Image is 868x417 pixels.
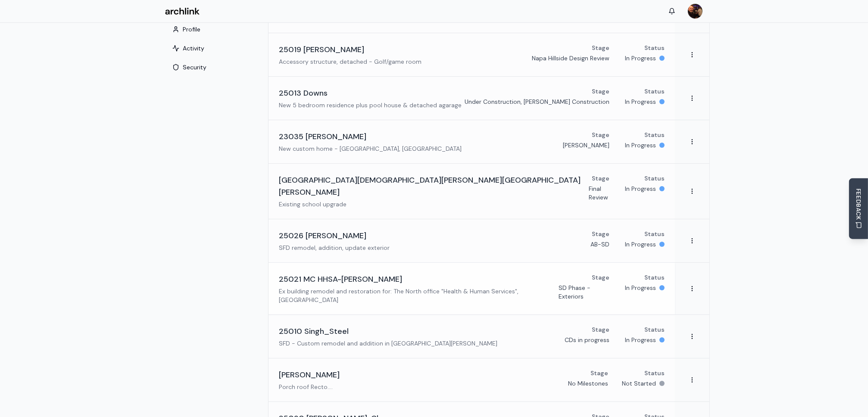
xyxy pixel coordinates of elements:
p: Stage [592,44,609,52]
p: Status [644,174,665,183]
p: Status [644,230,665,238]
p: New custom home - [GEOGRAPHIC_DATA], [GEOGRAPHIC_DATA] [279,144,462,153]
a: 25021 MC HHSA-[PERSON_NAME]Ex building remodel and restoration for: The North office "Health & Hu... [269,263,675,314]
a: [GEOGRAPHIC_DATA][DEMOGRAPHIC_DATA][PERSON_NAME][GEOGRAPHIC_DATA][PERSON_NAME]Existing school upg... [269,164,675,219]
p: SFD - Custom remodel and addition in [GEOGRAPHIC_DATA][PERSON_NAME] [279,339,497,348]
h3: [GEOGRAPHIC_DATA][DEMOGRAPHIC_DATA][PERSON_NAME][GEOGRAPHIC_DATA][PERSON_NAME] [279,174,589,198]
p: Final Review [589,184,609,202]
p: Stage [590,369,608,377]
button: Send Feedback [849,178,868,239]
button: Activity [165,40,261,56]
p: Status [644,273,665,282]
h3: 25021 MC HHSA-[PERSON_NAME] [279,273,402,285]
p: In Progress [625,141,656,149]
a: 25026 [PERSON_NAME]SFD remodel, addition, update exteriorStageAB-SDStatusIn Progress [269,219,675,262]
p: Status [644,87,665,96]
p: New 5 bedroom residence plus pool house & detached agarage [279,101,462,109]
p: Status [644,44,665,52]
a: 25010 Singh_SteelSFD - Custom remodel and addition in [GEOGRAPHIC_DATA][PERSON_NAME]StageCDs in p... [269,315,675,358]
a: Security [165,64,261,73]
img: MARC JONES [688,4,703,19]
a: 25013 DownsNew 5 bedroom residence plus pool house & detached agarageStageUnder Construction, [PE... [269,77,675,120]
h3: 23035 [PERSON_NAME] [279,131,366,143]
p: [PERSON_NAME] [563,141,609,149]
h3: [PERSON_NAME] [279,369,340,381]
p: Stage [592,131,609,139]
p: Stage [592,325,609,334]
p: Under Construction, [PERSON_NAME] Construction [465,97,609,106]
a: 25019 [PERSON_NAME]Accessory structure, detached - Golf/game roomStageNapa Hillside Design Review... [269,33,675,76]
p: Stage [592,87,609,96]
p: Stage [592,230,609,238]
h3: 25013 Downs [279,87,328,99]
p: Stage [592,273,609,282]
h3: 25019 [PERSON_NAME] [279,44,364,56]
p: In Progress [625,336,656,344]
p: In Progress [625,283,656,292]
p: Status [644,369,665,377]
p: In Progress [625,54,656,62]
p: AB-SD [590,240,609,249]
p: CDs in progress [565,336,609,344]
p: No Milestones [568,379,608,388]
a: Profile [165,26,261,35]
p: SFD remodel, addition, update exterior [279,243,390,252]
p: Stage [592,174,609,183]
span: FEEDBACK [854,189,863,220]
h3: 25026 [PERSON_NAME] [279,230,366,242]
p: Accessory structure, detached - Golf/game room [279,57,422,66]
p: Not Started [622,379,656,388]
a: Activity [165,45,261,54]
h3: 25010 Singh_Steel [279,325,349,337]
p: Porch roof Recto.... [279,383,340,391]
p: In Progress [625,240,656,249]
p: Ex building remodel and restoration for: The North office "Health & Human Services", [GEOGRAPHIC_... [279,287,559,304]
p: Existing school upgrade [279,200,589,208]
p: Status [644,325,665,334]
a: 23035 [PERSON_NAME]New custom home - [GEOGRAPHIC_DATA], [GEOGRAPHIC_DATA]Stage[PERSON_NAME]Status... [269,120,675,163]
p: Napa Hillside Design Review [532,54,609,62]
p: In Progress [625,184,656,193]
p: SD Phase - Exteriors [559,283,609,301]
button: Security [165,59,261,75]
a: [PERSON_NAME]Porch roof Recto....StageNo MilestonesStatusNot Started [269,358,675,401]
img: Archlink [165,8,200,15]
button: Profile [165,22,261,37]
p: Status [644,131,665,139]
p: In Progress [625,97,656,106]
